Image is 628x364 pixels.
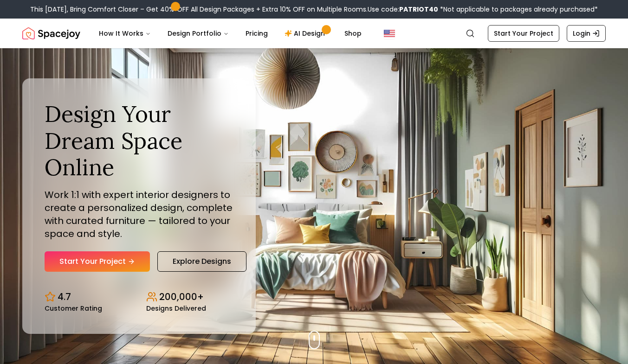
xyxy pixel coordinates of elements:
[91,24,158,43] button: How It Works
[146,305,206,312] small: Designs Delivered
[438,5,598,14] span: *Not applicable to packages already purchased*
[45,283,233,312] div: Design stats
[22,24,80,43] a: Spacejoy
[157,251,246,272] a: Explore Designs
[337,24,369,43] a: Shop
[45,101,233,181] h1: Design Your Dream Space Online
[160,24,236,43] button: Design Portfolio
[384,28,395,39] img: United States
[30,5,598,14] div: This [DATE], Bring Comfort Closer – Get 40% OFF All Design Packages + Extra 10% OFF on Multiple R...
[45,305,102,312] small: Customer Rating
[488,25,559,42] a: Start Your Project
[22,19,606,48] nav: Global
[567,25,606,42] a: Login
[22,24,80,43] img: Spacejoy Logo
[45,188,233,240] p: Work 1:1 with expert interior designers to create a personalized design, complete with curated fu...
[58,290,71,303] p: 4.7
[45,251,150,272] a: Start Your Project
[91,24,369,43] nav: Main
[238,24,275,43] a: Pricing
[368,5,438,14] span: Use code:
[399,5,438,14] b: PATRIOT40
[159,290,204,303] p: 200,000+
[277,24,335,43] a: AI Design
